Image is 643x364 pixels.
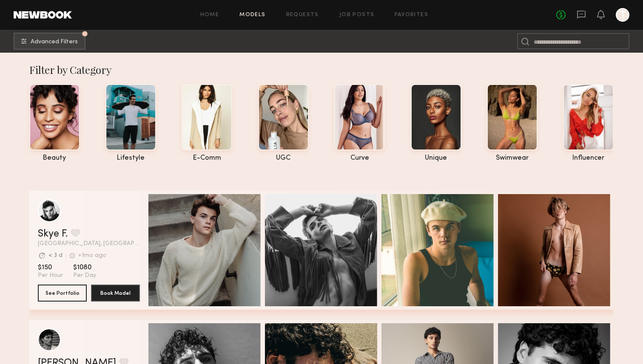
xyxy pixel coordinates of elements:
[73,272,96,279] span: Per Day
[29,155,80,162] div: beauty
[29,63,614,76] div: Filter by Category
[334,155,385,162] div: curve
[563,155,614,162] div: influencer
[48,253,63,259] div: < 3 d
[182,155,232,162] div: e-comm
[91,285,140,302] button: Book Model
[38,285,87,302] button: See Portfolio
[487,155,538,162] div: swimwear
[339,12,375,18] a: Job Posts
[258,155,309,162] div: UGC
[78,253,106,259] div: +1mo ago
[14,33,85,50] button: Advanced Filters
[411,155,461,162] div: unique
[286,12,319,18] a: Requests
[73,263,96,272] span: $1080
[616,8,629,22] a: T
[239,12,265,18] a: Models
[38,272,63,279] span: Per Hour
[395,12,428,18] a: Favorites
[38,241,140,247] span: [GEOGRAPHIC_DATA], [GEOGRAPHIC_DATA]
[31,39,78,45] span: Advanced Filters
[105,155,156,162] div: lifestyle
[38,229,68,239] a: Skye F.
[38,263,63,272] span: $150
[200,12,219,18] a: Home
